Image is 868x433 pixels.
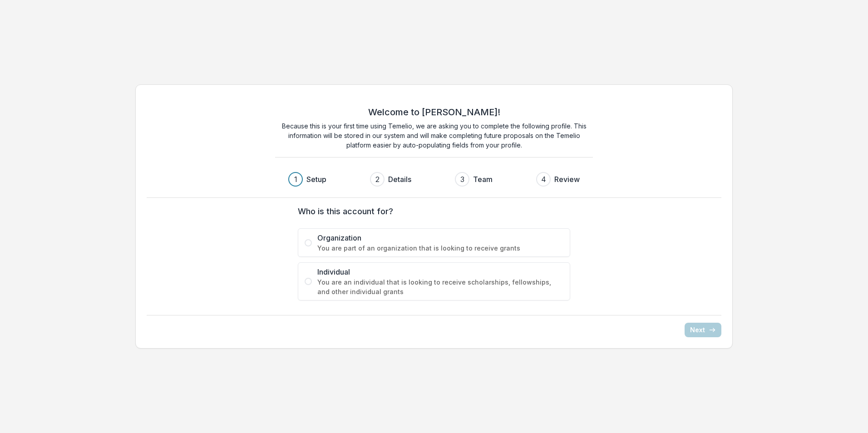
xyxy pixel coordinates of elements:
div: 2 [375,174,380,185]
h3: Setup [306,174,326,185]
div: 3 [460,174,464,185]
div: 1 [294,174,297,185]
h3: Review [554,174,580,185]
h2: Welcome to [PERSON_NAME]! [368,107,500,118]
p: Because this is your first time using Temelio, we are asking you to complete the following profil... [275,121,593,150]
h3: Details [388,174,411,185]
span: You are part of an organization that is looking to receive grants [317,243,563,253]
span: You are an individual that is looking to receive scholarships, fellowships, and other individual ... [317,277,563,296]
span: Individual [317,266,563,277]
div: 4 [541,174,546,185]
button: Next [685,323,721,337]
span: Organization [317,232,563,243]
div: Progress [288,172,580,187]
label: Who is this account for? [298,205,565,217]
h3: Team [473,174,493,185]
